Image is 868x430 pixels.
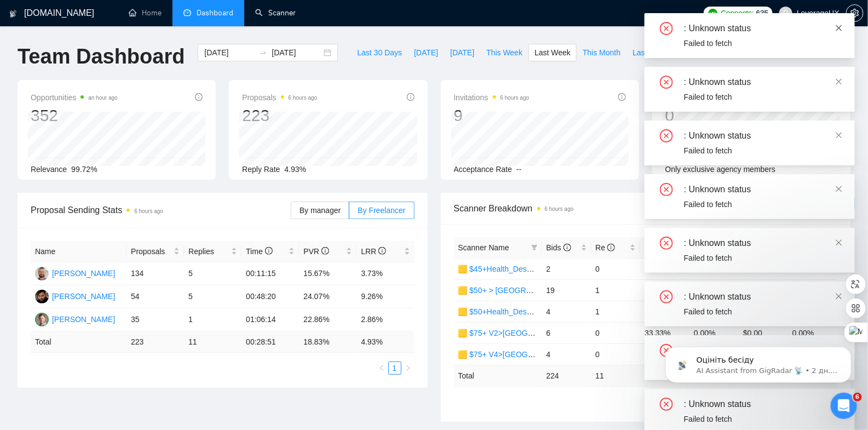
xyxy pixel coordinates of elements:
span: Relevance [31,165,67,174]
span: info-circle [265,247,273,255]
div: 9 [454,105,530,126]
button: Last Month [626,44,676,61]
span: info-circle [618,93,626,101]
span: Proposal Sending Stats [31,203,291,217]
div: [PERSON_NAME] [52,267,115,279]
img: TV [35,313,49,326]
td: 35 [127,308,184,331]
td: 134 [127,262,184,285]
span: 635 [756,7,768,19]
span: close [835,24,843,32]
span: LRR [361,247,386,256]
div: Failed to fetch [684,37,842,49]
a: 🟨 $75+ V4>[GEOGRAPHIC_DATA]+[GEOGRAPHIC_DATA] Only_Tony-UX/UI_General [458,350,760,359]
span: close [835,78,843,85]
td: 2 [542,258,591,279]
input: End date [272,47,321,59]
a: TV[PERSON_NAME] [35,314,115,323]
span: swap-right [258,48,267,57]
td: Total [454,365,542,386]
span: Reply Rate [242,165,280,174]
a: 🟨 $75+ V2>[GEOGRAPHIC_DATA]+[GEOGRAPHIC_DATA] Only_Tony-UX/UI_General [458,329,760,337]
div: [PERSON_NAME] [52,313,115,325]
span: 6 [853,393,862,402]
li: 1 [388,362,401,375]
span: info-circle [407,93,415,101]
div: 223 [242,105,317,126]
time: 6 hours ago [134,208,163,214]
td: 0.00% [640,258,689,279]
span: Re [596,243,616,252]
button: This Month [577,44,626,61]
h1: Team Dashboard [18,44,185,70]
td: 3.73% [357,262,414,285]
td: 01:06:14 [242,308,299,331]
td: 18.83 % [299,331,357,353]
span: close [835,131,843,139]
span: user [782,9,790,17]
span: Acceptance Rate [454,165,513,174]
img: logo [9,5,17,22]
td: 4 [542,343,591,365]
li: Previous Page [375,362,388,375]
div: 352 [31,105,118,126]
button: This Week [480,44,528,61]
button: [DATE] [408,44,444,61]
td: 224 [542,365,591,386]
span: -- [516,165,521,174]
a: AK[PERSON_NAME] [35,268,115,277]
div: : Unknown status [684,237,842,250]
td: 5 [184,285,242,308]
span: [DATE] [414,47,438,59]
span: close-circle [660,129,673,142]
span: close [835,239,843,246]
img: AK [35,267,49,280]
span: Proposals [242,91,317,104]
span: info-circle [321,247,329,255]
td: 11 [591,365,641,386]
td: 54 [127,285,184,308]
div: Failed to fetch [684,198,842,210]
iframe: Intercom live chat [831,393,857,419]
button: Last Week [528,44,577,61]
span: filter [529,239,540,256]
button: right [401,362,415,375]
td: 0 [591,343,641,365]
a: setting [846,9,864,18]
span: dashboard [183,9,191,16]
a: 🟨 $50+ > [GEOGRAPHIC_DATA]+[GEOGRAPHIC_DATA] Only_Tony-UX/UI_General [458,286,753,295]
span: info-circle [195,93,203,101]
div: : Unknown status [684,290,842,303]
td: 15.79% [640,279,689,301]
span: Scanner Breakdown [454,202,838,215]
a: homeHome [129,8,162,18]
span: info-circle [378,247,386,255]
time: 6 hours ago [289,95,318,101]
span: close [835,293,843,300]
button: left [375,362,388,375]
div: : Unknown status [684,183,842,196]
span: Last Week [534,47,571,59]
td: 2.86% [357,308,414,331]
span: 99.72% [71,165,97,174]
span: PVR [303,247,329,256]
td: Total [31,331,127,353]
span: By manager [300,206,341,215]
img: RL [35,290,49,303]
td: 5 [184,262,242,285]
td: 4 [542,301,591,322]
span: This Week [486,47,522,59]
a: RL[PERSON_NAME] [35,291,115,300]
span: By Freelancer [358,206,405,215]
button: [DATE] [444,44,480,61]
td: 1 [591,279,641,301]
td: 9.26% [357,285,414,308]
time: 6 hours ago [501,95,530,101]
span: Last 30 Days [357,47,402,59]
span: Dashboard [197,8,233,18]
div: : Unknown status [684,129,842,142]
button: Last 30 Days [351,44,408,61]
td: 00:28:51 [242,331,299,353]
td: 223 [127,331,184,353]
